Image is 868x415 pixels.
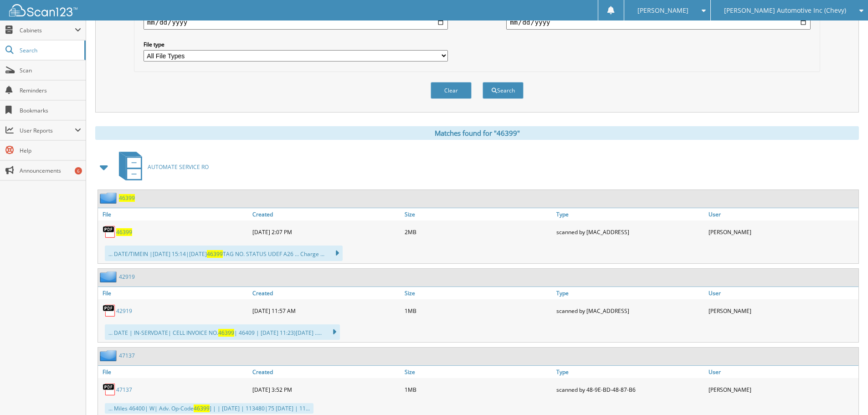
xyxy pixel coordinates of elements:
[95,126,859,140] div: Matches found for "46399"
[148,163,209,171] span: AUTOMATE SERVICE RO
[706,223,858,241] div: [PERSON_NAME]
[100,350,119,361] img: folder2.png
[20,147,81,154] span: Help
[75,167,82,174] div: 6
[250,366,402,378] a: Created
[554,380,706,399] div: scanned by 48-9E-BD-48-87-B6
[144,41,448,48] label: File type
[218,329,234,337] span: 46399
[98,287,250,299] a: File
[506,15,811,30] input: end
[402,208,555,220] a: Size
[706,366,858,378] a: User
[706,380,858,399] div: [PERSON_NAME]
[119,352,135,359] a: 47137
[20,26,75,34] span: Cabinets
[116,307,132,315] a: 42919
[20,87,81,94] span: Reminders
[402,287,555,299] a: Size
[250,380,402,399] div: [DATE] 3:52 PM
[250,208,402,220] a: Created
[706,302,858,320] div: [PERSON_NAME]
[20,167,81,174] span: Announcements
[483,82,524,99] button: Search
[554,287,706,299] a: Type
[98,208,250,220] a: File
[20,46,80,54] span: Search
[105,324,340,340] div: ... DATE | IN-SERVDATE| CELL INVOICE NO. | 46409 | [DATE] 11:23)[DATE] .....
[116,228,132,236] a: 46399
[402,366,555,378] a: Size
[103,383,116,396] img: PDF.png
[250,287,402,299] a: Created
[402,380,555,399] div: 1MB
[103,304,116,318] img: PDF.png
[402,302,555,320] div: 1MB
[105,246,343,261] div: ... DATE/TIMEIN |[DATE] 15:14|[DATE] TAG NO. STATUS UDEF A26 ... Charge ...
[554,223,706,241] div: scanned by [MAC_ADDRESS]
[144,15,448,30] input: start
[105,403,313,414] div: ... Miles 46400| W| Adv. Op-Code ] | | [DATE] | 113480|75 [DATE] | 11...
[431,82,472,99] button: Clear
[20,67,81,74] span: Scan
[402,223,555,241] div: 2MB
[9,4,77,16] img: scan123-logo-white.svg
[554,366,706,378] a: Type
[250,223,402,241] div: [DATE] 2:07 PM
[20,127,75,134] span: User Reports
[250,302,402,320] div: [DATE] 11:57 AM
[98,366,250,378] a: File
[706,287,858,299] a: User
[119,273,135,281] a: 42919
[100,271,119,282] img: folder2.png
[194,405,210,412] span: 46399
[554,302,706,320] div: scanned by [MAC_ADDRESS]
[119,194,135,202] a: 46399
[554,208,706,220] a: Type
[724,8,846,13] span: [PERSON_NAME] Automotive Inc (Chevy)
[113,149,209,185] a: AUTOMATE SERVICE RO
[637,8,688,13] span: [PERSON_NAME]
[20,107,81,114] span: Bookmarks
[103,225,116,239] img: PDF.png
[100,192,119,204] img: folder2.png
[706,208,858,220] a: User
[116,386,132,394] a: 47137
[207,250,223,258] span: 46399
